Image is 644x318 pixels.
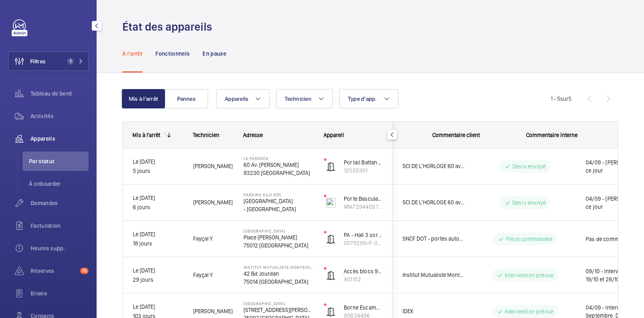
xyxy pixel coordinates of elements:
p: Parking Silo SDC [244,192,314,197]
p: Le [DATE] [133,230,183,239]
p: En pause [202,50,226,58]
span: SNCF DOT - portes automatiques [402,234,464,243]
span: 1 - 5 5 [551,96,572,102]
p: Devis envoyé [512,199,546,207]
p: Portail Battant Sortie [344,158,382,166]
p: 93230 [GEOGRAPHIC_DATA] [244,169,314,177]
h1: État des appareils [122,19,217,34]
span: Filtres [30,57,45,65]
p: Borne Escamotable Côté Grande Portes [344,303,382,312]
span: Appareils [225,96,248,102]
p: 75014 [GEOGRAPHIC_DATA] [244,278,314,286]
span: À onboarder [29,180,89,188]
p: Le [DATE] [133,302,183,312]
button: Pannes [165,89,208,108]
p: Porte Basculante Sortie (droite int) [344,195,382,203]
span: Type d'app. [348,96,377,102]
p: Intervention prévue [505,271,553,279]
p: Place [PERSON_NAME] [244,233,314,241]
span: [PERSON_NAME] [193,307,233,316]
p: 18 jours [133,239,183,248]
p: WM72944597 - #11477852 [344,203,382,211]
p: Le [DATE] [133,193,183,203]
p: À l'arrêt [122,50,142,58]
button: Technicien [276,89,333,108]
p: 75012 [GEOGRAPHIC_DATA] [244,241,314,249]
img: automatic_door.svg [326,162,336,171]
img: automatic_door.svg [326,307,336,316]
div: Appareil [324,132,383,138]
span: [PERSON_NAME] [193,162,233,171]
span: Adresse [243,132,263,138]
p: 007928N-P-0-14-0-11 [344,239,382,247]
p: Devis envoyé [512,162,546,170]
span: [PERSON_NAME] [193,198,233,207]
div: Mis à l'arrêt [132,132,160,138]
span: Facturation [31,222,89,230]
p: PA - Hall 3 sortie Objet trouvé et consigne (ex PA11) [344,231,382,239]
span: Commentaire interne [526,132,578,138]
img: automatic_door.svg [326,270,336,280]
p: 29 jours [133,275,183,285]
span: 75 [80,268,89,274]
p: Accès blocs 9,10,11 - BESAM Power Swing - Battante 2 portes [344,267,382,275]
p: A01152 [344,275,382,283]
p: Le [DATE] [133,266,183,275]
span: Fayçal Y. [193,234,233,243]
button: Appareils [216,89,270,108]
span: Appareils [31,135,89,143]
span: Fayçal Y. [193,270,233,280]
p: [GEOGRAPHIC_DATA] [244,197,314,205]
img: tilting_door.svg [326,198,336,208]
span: Tableau de bord [31,89,89,98]
span: 1 [67,58,74,64]
p: Institut Mutualiste Montsouris [244,265,314,270]
span: SCI DE L’HORLOGE 60 av [PERSON_NAME] 93320 [GEOGRAPHIC_DATA] [402,198,464,207]
span: Institut Mutualiste Montsouris [402,270,464,280]
span: Heures supp. [31,244,89,252]
p: Le [DATE] [133,157,183,166]
span: Bilans [31,289,89,297]
p: Le Paddock [244,156,314,161]
p: 6 jours [133,203,183,212]
p: 5 jours [133,166,183,176]
button: Type d'app. [339,89,398,108]
span: Technicien [285,96,312,102]
p: [GEOGRAPHIC_DATA] [244,229,314,233]
span: sur [560,96,568,102]
span: SCI DE L’HORLOGE 60 av [PERSON_NAME] 93320 [GEOGRAPHIC_DATA] [402,162,464,171]
p: 60 Av. [PERSON_NAME] [244,161,314,169]
span: Technicien [193,132,219,138]
p: Fonctionnels [155,50,190,58]
span: Demandes [31,199,89,207]
button: Filtres1 [8,52,89,71]
img: automatic_door.svg [326,234,336,244]
p: Intervention prévue [505,308,553,316]
span: Par statut [29,157,89,165]
span: IDEX [402,307,464,316]
p: [GEOGRAPHIC_DATA] [244,301,314,306]
span: Activités [31,112,89,120]
button: Mis à l'arrêt [122,89,165,108]
span: Réserves [31,267,77,275]
p: 42 Bd Jourdan [244,270,314,278]
p: Pièce commandée [506,235,552,243]
p: 12555301 [344,166,382,175]
span: Commentaire client [432,132,480,138]
p: - [GEOGRAPHIC_DATA] [244,205,314,213]
p: [STREET_ADDRESS][PERSON_NAME] [244,306,314,314]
